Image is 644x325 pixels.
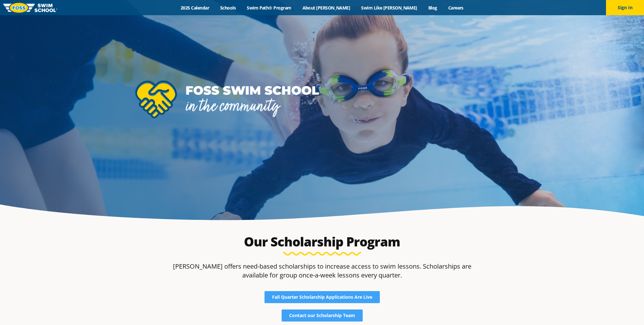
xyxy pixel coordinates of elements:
[289,313,355,318] span: Contact our Scholarship Team
[173,262,472,280] p: [PERSON_NAME] offers need-based scholarships to increase access to swim lessons. Scholarships are...
[175,5,215,11] a: 2025 Calendar
[423,5,443,11] a: Blog
[282,309,363,322] a: Contact our Scholarship Team
[241,5,297,11] a: Swim Path® Program
[215,5,241,11] a: Schools
[3,3,57,13] img: FOSS Swim School Logo
[265,291,380,303] a: Fall Quarter Scholarship Applications Are Live
[297,5,356,11] a: About [PERSON_NAME]
[173,234,472,249] h2: Our Scholarship Program
[443,5,469,11] a: Careers
[272,295,372,299] span: Fall Quarter Scholarship Applications Are Live
[356,5,423,11] a: Swim Like [PERSON_NAME]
